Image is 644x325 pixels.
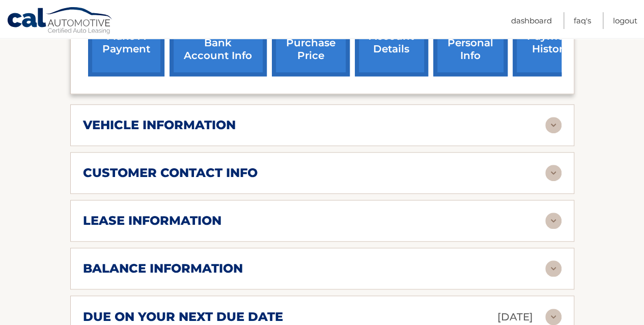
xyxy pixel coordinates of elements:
[83,165,258,181] h2: customer contact info
[7,7,114,36] a: Cal Automotive
[574,12,591,29] a: FAQ's
[545,213,562,229] img: accordion-rest.svg
[511,12,552,29] a: Dashboard
[83,309,283,324] h2: due on your next due date
[88,10,164,76] a: make a payment
[83,261,243,276] h2: balance information
[355,10,428,76] a: account details
[513,10,589,76] a: payment history
[545,165,562,181] img: accordion-rest.svg
[83,213,221,228] h2: lease information
[272,10,350,76] a: request purchase price
[170,10,267,76] a: Add/Remove bank account info
[613,12,637,29] a: Logout
[545,260,562,277] img: accordion-rest.svg
[545,309,562,325] img: accordion-rest.svg
[545,117,562,133] img: accordion-rest.svg
[83,117,236,133] h2: vehicle information
[433,10,508,76] a: update personal info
